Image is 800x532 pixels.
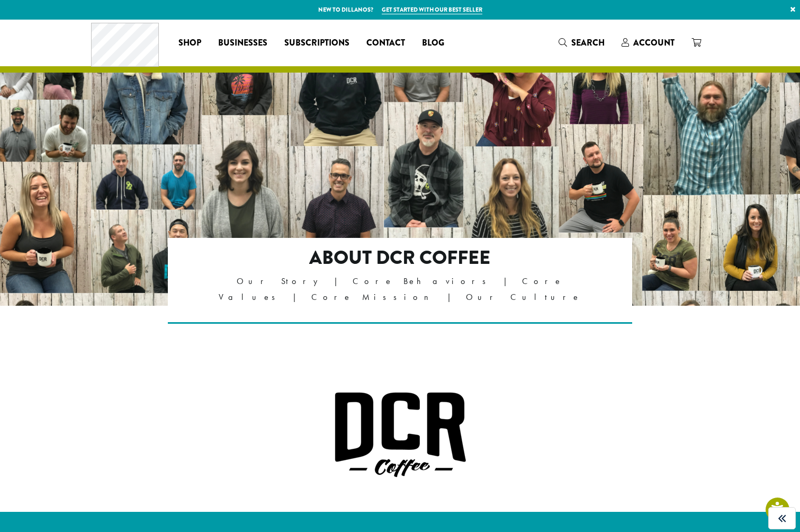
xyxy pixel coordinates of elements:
[218,37,267,50] span: Businesses
[213,273,587,305] p: Our Story | Core Behaviors | Core Values | Core Mission | Our Culture
[571,37,605,49] span: Search
[334,392,466,478] img: DCR Coffee Logo
[422,37,444,50] span: Blog
[170,34,210,51] a: Shop
[284,37,349,50] span: Subscriptions
[382,5,482,14] a: Get started with our best seller
[213,246,587,269] h2: About DCR Coffee
[366,37,405,50] span: Contact
[178,37,201,50] span: Shop
[550,34,613,51] a: Search
[633,37,675,49] span: Account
